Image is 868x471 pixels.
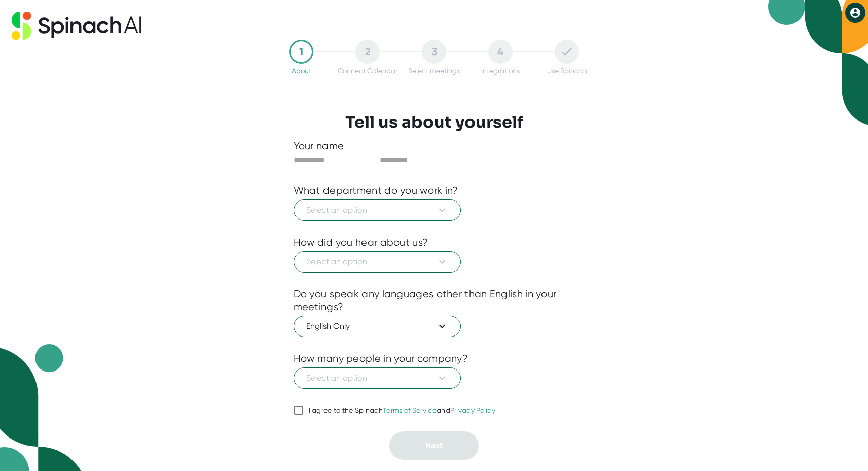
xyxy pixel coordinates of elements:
button: English Only [294,316,461,337]
span: Next [425,441,443,450]
button: Select an option [294,367,461,389]
button: Next [389,431,479,460]
div: Use Spinach [547,66,587,75]
div: 3 [422,40,446,64]
iframe: Intercom live chat [834,436,858,461]
div: About [292,66,311,75]
div: Your name [294,140,575,152]
div: 4 [488,40,513,64]
span: Select an option [306,256,448,268]
span: English Only [306,320,448,332]
div: Integrations [481,66,520,75]
div: Do you speak any languages other than English in your meetings? [294,288,575,313]
h3: Tell us about yourself [345,113,523,132]
div: How did you hear about us? [294,236,428,249]
span: Select an option [306,372,448,384]
span: Select an option [306,204,448,216]
div: 1 [289,40,313,64]
div: What department do you work in? [294,184,458,197]
div: Connect Calendar [338,66,397,75]
a: Terms of Service [383,406,437,414]
div: I agree to the Spinach and [309,406,496,415]
button: Select an option [294,251,461,273]
button: Select an option [294,199,461,221]
div: How many people in your company? [294,352,468,365]
a: Privacy Policy [450,406,495,414]
div: Select meetings [408,66,460,75]
div: 2 [355,40,380,64]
